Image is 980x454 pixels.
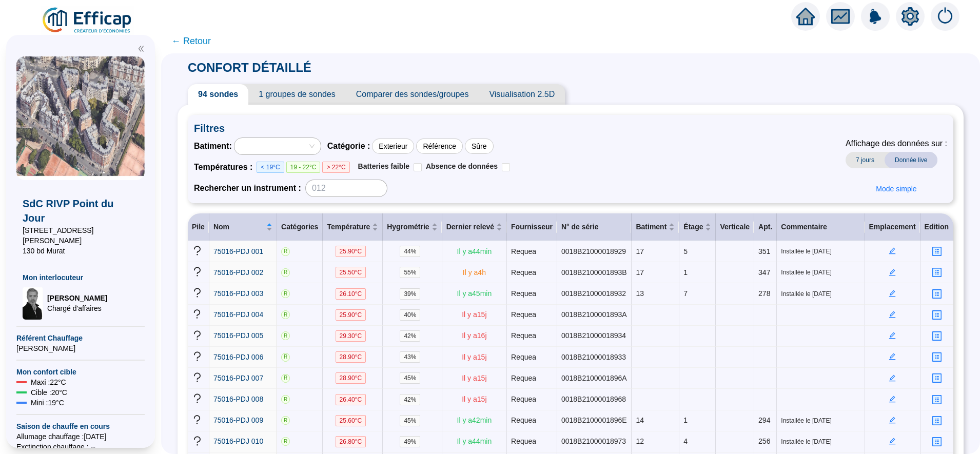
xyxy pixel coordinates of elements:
span: edit [889,311,896,318]
span: profile [932,246,942,256]
span: R [281,374,290,383]
span: profile [932,352,942,362]
span: edit [889,332,896,339]
span: 347 [758,268,770,277]
span: 42 % [400,330,420,342]
span: R [281,310,290,319]
span: profile [932,394,942,405]
span: 0018B2100001893A [561,310,627,319]
span: R [281,395,290,404]
span: Batiment [636,222,667,232]
span: Mode simple [876,184,916,194]
span: 1 [683,268,688,277]
span: 28.90 °C [336,372,366,384]
span: 45 % [400,415,420,426]
span: question [192,330,203,341]
span: profile [932,416,942,426]
span: double-left [138,45,145,52]
span: Il y a 44 min [457,437,492,445]
th: Nom [209,213,277,241]
span: question [192,393,203,404]
th: Fournisseur [507,213,557,241]
span: Absence de données [426,162,498,170]
span: 130 bd Murat [23,246,139,256]
a: 75016-PDJ 001 [213,246,263,257]
span: Référent Chauffage [16,333,145,343]
span: 1 [683,416,688,424]
span: Filtres [194,121,947,135]
span: Catégorie : [327,140,370,152]
span: 0018B2100001896E [561,416,627,424]
td: Requea [507,241,557,262]
span: question [192,372,203,383]
span: question [192,414,203,425]
span: 25.90 °C [336,246,366,257]
span: question [192,436,203,446]
span: R [281,331,290,340]
span: Saison de chauffe en cours [16,421,145,431]
span: [PERSON_NAME] [47,293,107,303]
span: Température [327,222,370,232]
a: 75016-PDJ 009 [213,415,263,426]
span: R [281,353,290,362]
span: Mini : 19 °C [31,398,64,408]
span: 0018B21000018934 [561,331,626,340]
span: 7 jours [846,152,885,168]
span: 39 % [400,288,420,300]
span: edit [889,417,896,424]
span: Températures : [194,161,257,173]
div: Sûre [465,139,494,154]
th: Verticale [716,213,754,241]
span: edit [889,290,896,297]
span: 0018B2100001893B [561,268,627,277]
span: 75016-PDJ 002 [213,268,263,277]
span: Cible : 20 °C [31,387,67,398]
th: N° de série [557,213,632,241]
span: home [796,7,815,26]
span: Chargé d'affaires [47,303,107,313]
a: 75016-PDJ 003 [213,288,263,299]
span: SdC RIVP Point du Jour [23,196,139,225]
button: Mode simple [868,181,925,197]
span: setting [901,7,919,26]
th: Hygrométrie [383,213,442,241]
span: question [192,266,203,277]
th: Emplacement [865,213,920,241]
a: 75016-PDJ 005 [213,330,263,341]
span: Étage [683,222,703,232]
span: edit [889,374,896,382]
span: 25.60 °C [336,415,366,426]
span: question [192,351,203,362]
span: 43 % [400,351,420,363]
img: alerts [861,2,890,31]
a: 75016-PDJ 004 [213,309,263,320]
span: 75016-PDJ 006 [213,353,263,361]
span: Pile [192,223,205,231]
span: 75016-PDJ 001 [213,247,263,255]
span: Visualisation 2.5D [479,84,565,105]
td: Requea [507,410,557,431]
span: < 19°C [257,162,284,173]
span: R [281,289,290,298]
span: Installée le [DATE] [781,247,860,255]
span: 75016-PDJ 009 [213,416,263,424]
span: 75016-PDJ 004 [213,310,263,319]
span: 75016-PDJ 010 [213,437,263,445]
span: Allumage chauffage : [DATE] [16,431,145,442]
span: edit [889,269,896,276]
span: Nom [213,222,264,232]
span: R [281,247,290,256]
span: > 22°C [322,162,349,173]
a: 75016-PDJ 008 [213,394,263,405]
span: edit [889,247,896,254]
span: Il y a 15 j [462,374,486,382]
span: ← Retour [171,34,211,48]
span: profile [932,437,942,447]
span: 17 [636,247,644,255]
td: Requea [507,347,557,368]
span: 75016-PDJ 008 [213,395,263,403]
span: R [281,437,290,446]
span: 14 [636,416,644,424]
span: Donnée live [885,152,937,168]
th: Commentaire [777,213,865,241]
